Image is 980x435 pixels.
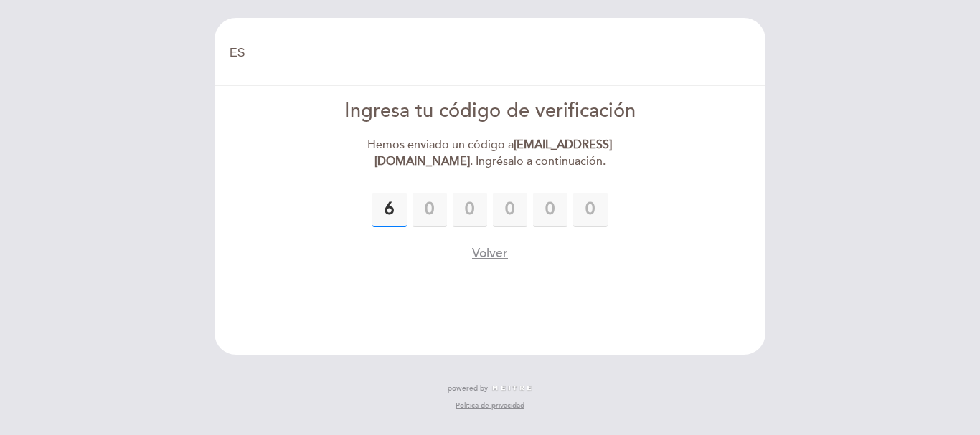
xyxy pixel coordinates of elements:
[374,138,613,168] strong: [EMAIL_ADDRESS][DOMAIN_NAME]
[326,137,655,170] div: Hemos enviado un código a . Ingrésalo a continuación.
[472,244,508,262] button: Volver
[448,383,532,393] a: powered by
[448,383,488,393] span: powered by
[413,193,447,227] input: 0
[493,193,527,227] input: 0
[456,401,524,411] a: Política de privacidad
[573,193,608,227] input: 0
[326,97,655,125] div: Ingresa tu código de verificación
[491,385,532,392] img: MEITRE
[372,193,407,227] input: 0
[453,193,487,227] input: 0
[533,193,567,227] input: 0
